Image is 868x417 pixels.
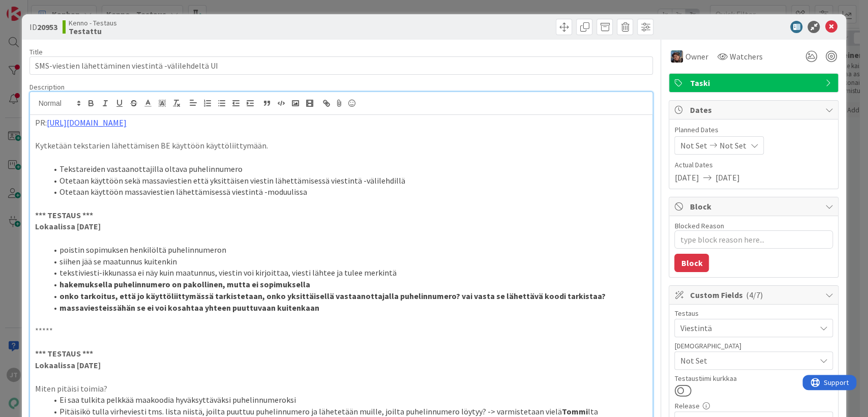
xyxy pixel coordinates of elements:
label: Title [29,47,43,56]
div: Release [674,402,833,409]
span: [DATE] [715,171,739,184]
label: Blocked Reason [674,221,724,230]
div: Testaustiimi kurkkaa [674,375,833,382]
a: [URL][DOMAIN_NAME] [47,117,127,128]
b: Testattu [69,27,117,35]
b: 20953 [37,22,57,32]
span: Actual Dates [674,160,833,170]
strong: onko tarkoitus, että jo käyttöliittymässä tarkistetaan, onko yksittäisellä vastaanottajalla puhel... [59,291,606,301]
li: tekstiviesti-ikkunassa ei näy kuin maatunnus, viestin voi kirjoittaa, viesti lähtee ja tulee merk... [47,267,648,279]
li: Ei saa tulkita pelkkää maakoodia hyväksyttäväksi puhelinnumeroksi [47,394,648,406]
span: Viestintä [680,322,815,334]
span: [DATE] [674,171,699,184]
span: ( 4/7 ) [745,290,762,300]
strong: massaviesteissähän se ei voi kosahtaa yhteen puuttuvaan kuitenkaan [59,303,319,313]
strong: Tommi [562,406,588,416]
strong: Lokaalissa [DATE] [35,360,101,370]
span: Description [29,82,65,92]
span: ID [29,21,57,33]
li: Tekstareiden vastaanottajilla oltava puhelinnumero [47,163,648,175]
span: Not Set [680,139,707,152]
span: Not Set [719,139,746,152]
input: type card name here... [29,56,653,75]
div: Testaus [674,310,833,317]
span: Custom Fields [690,289,820,301]
span: Block [690,200,820,213]
span: Support [21,2,46,14]
span: Not Set [680,354,815,367]
div: [DEMOGRAPHIC_DATA] [674,342,833,349]
p: Kytketään tekstarien lähettämisen BE käyttöön käyttöliittymään. [35,140,648,152]
span: Kenno - Testaus [69,19,117,27]
li: poistin sopimuksen henkilöltä puhelinnumeron [47,244,648,256]
strong: hakemuksella puhelinnumero on pakollinen, mutta ei sopimuksella [59,279,310,289]
span: Watchers [729,50,762,63]
span: Taski [690,77,820,89]
strong: Lokaalissa [DATE] [35,221,101,231]
p: PR: [35,117,648,129]
p: Miten pitäisi toimia? [35,383,648,395]
span: Dates [690,104,820,116]
li: siihen jää se maatunnus kuitenkin [47,256,648,267]
li: Otetaan käyttöön massaviestien lähettämisessä viestintä -moduulissa [47,186,648,198]
span: Planned Dates [674,125,833,135]
li: Otetaan käyttöön sekä massaviestien että yksittäisen viestin lähettämisessä viestintä -välilehdillä [47,175,648,187]
img: PP [671,50,683,63]
span: Owner [685,50,708,63]
button: Block [674,254,709,272]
